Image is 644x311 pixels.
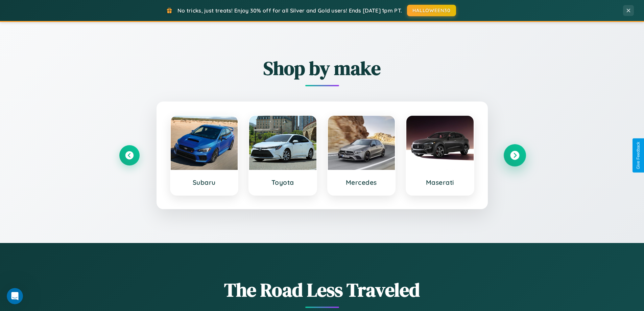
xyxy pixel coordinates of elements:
[256,178,310,186] h3: Toyota
[407,5,456,16] button: HALLOWEEN30
[413,178,467,186] h3: Maserati
[177,178,231,186] h3: Subaru
[177,7,402,14] span: No tricks, just treats! Enjoy 30% off for all Silver and Gold users! Ends [DATE] 1pm PT.
[119,55,525,81] h2: Shop by make
[7,288,23,304] iframe: Intercom live chat
[335,178,388,186] h3: Mercedes
[119,277,525,303] h1: The Road Less Traveled
[636,142,641,169] div: Give Feedback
